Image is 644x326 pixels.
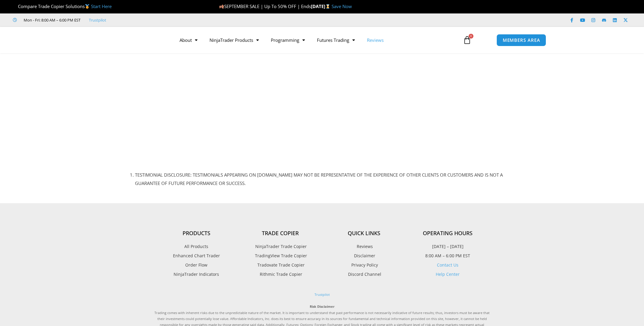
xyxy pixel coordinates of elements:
a: Trustpilot [315,292,330,297]
span: NinjaTrader Indicators [174,270,219,278]
a: Enhanced Chart Trader [154,252,238,260]
img: 🥇 [85,4,89,9]
a: Discord Channel [322,270,406,278]
strong: Risk Disclaimer [310,304,335,309]
span: NinjaTrader Trade Copier [254,243,307,250]
a: All Products [154,243,238,250]
a: Privacy Policy [322,261,406,269]
span: Rithmic Trade Copier [258,270,302,278]
span: Enhanced Chart Trader [173,252,220,260]
img: 🍂 [219,4,224,9]
a: Order Flow [154,261,238,269]
li: TESTIMONIAL DISCLOSURE: TESTIMONIALS APPEARING ON [DOMAIN_NAME] MAY NOT BE REPRESENTATIVE OF THE ... [135,171,523,188]
a: TradingView Trade Copier [238,252,322,260]
a: NinjaTrader Trade Copier [238,243,322,250]
p: [DATE] – [DATE] [406,243,490,250]
h4: Trade Copier [238,230,322,237]
span: Disclaimer [353,252,375,260]
h4: Products [154,230,238,237]
span: Compare Trade Copier Solutions [13,3,112,9]
span: 0 [469,34,473,39]
p: 8:00 AM – 6:00 PM EST [406,252,490,260]
strong: [DATE] [311,3,332,9]
a: Trustpilot [89,16,106,24]
span: Order Flow [185,261,207,269]
span: All Products [184,243,208,250]
img: 🏆 [13,4,18,9]
span: Mon - Fri: 8:00 AM – 6:00 PM EST [22,16,80,24]
a: Disclaimer [322,252,406,260]
a: Contact Us [437,262,458,268]
a: MEMBERS AREA [496,34,546,46]
span: Discord Channel [347,270,381,278]
span: SEPTEMBER SALE | Up To 50% OFF | Ends [219,3,311,9]
h4: Operating Hours [406,230,490,237]
a: Reviews [361,33,390,47]
a: 0 [454,31,480,49]
nav: Menu [174,33,456,47]
img: LogoAI | Affordable Indicators – NinjaTrader [98,29,162,51]
a: Save Now [332,3,352,9]
h4: Quick Links [322,230,406,237]
a: Start Here [91,3,112,9]
span: TradingView Trade Copier [253,252,307,260]
img: ⌛ [326,4,330,9]
a: Rithmic Trade Copier [238,270,322,278]
a: About [174,33,203,47]
a: NinjaTrader Indicators [154,270,238,278]
span: Reviews [355,243,373,250]
span: Privacy Policy [350,261,378,269]
a: Tradovate Trade Copier [238,261,322,269]
a: Futures Trading [311,33,361,47]
a: Reviews [322,243,406,250]
span: MEMBERS AREA [503,38,540,42]
a: Help Center [436,271,460,277]
a: NinjaTrader Products [203,33,265,47]
span: Tradovate Trade Copier [256,261,305,269]
a: Programming [265,33,311,47]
